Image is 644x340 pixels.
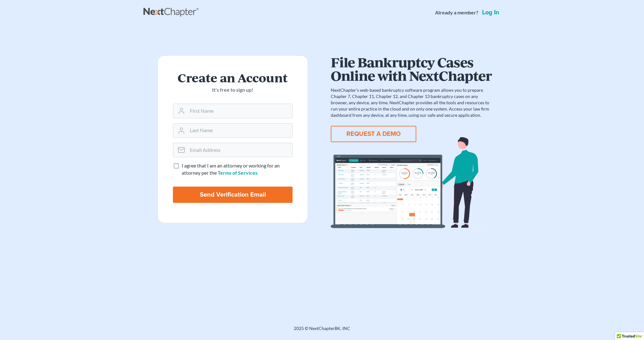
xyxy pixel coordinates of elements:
div: 2025 © NextChapterBK, INC [143,325,501,337]
h1: File Bankruptcy Cases Online with NextChapter [331,55,492,82]
input: Email Address [187,143,292,157]
h2: Create an Account [173,71,293,84]
a: Log in [481,9,501,16]
img: dashboard-867a026336fddd4d87f0941869007d5e2a59e2bc3a7d80a2916e9f42c0117099.svg [331,137,492,228]
strong: Already a member? [435,9,478,16]
input: Send Verification Email [173,187,293,203]
span: I agree that I am an attorney or working for an attorney per the [182,162,280,176]
button: REQUEST A DEMO [331,126,416,142]
input: Last Name [187,124,292,137]
p: NextChapter’s web-based bankruptcy software program allows you to prepare Chapter 7, Chapter 11, ... [331,87,492,118]
p: It’s free to sign up! [173,86,293,94]
input: First Name [187,104,292,118]
a: Terms of Services [218,170,257,176]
